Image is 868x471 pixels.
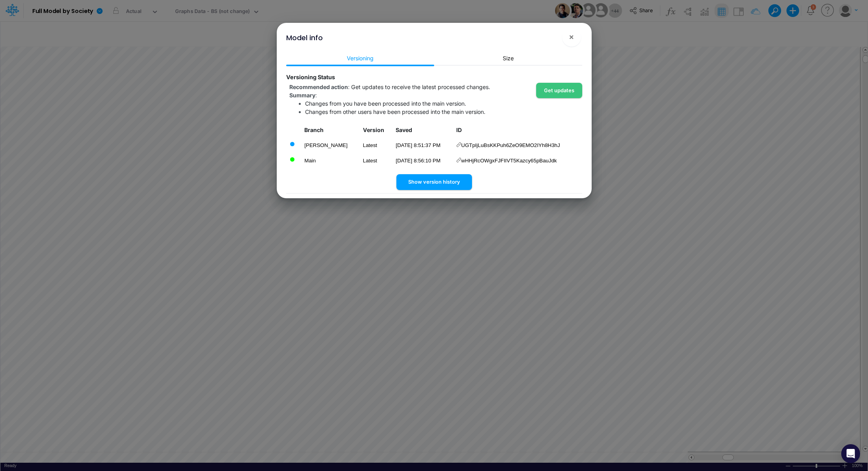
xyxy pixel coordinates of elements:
[392,153,452,168] td: Local date/time when this version was saved
[286,51,434,65] a: Versioning
[536,83,582,98] button: Get updates
[841,444,860,463] div: Open Intercom Messenger
[434,51,582,65] a: Size
[305,108,485,115] span: Changes from other users have been processed into the main version.
[461,141,560,149] span: UGTpIjLuBsKKPuh6ZeO9EMO2IYh8H3hJ
[289,84,348,90] strong: Recommended action
[301,123,359,138] th: Branch
[286,74,335,80] strong: Versioning Status
[392,138,452,153] td: Local date/time when this version was saved
[456,141,461,149] span: Copy hyperlink to this version of the model
[453,123,582,138] th: ID
[289,141,295,147] div: The changes in this model version have been processed into the latest main version
[359,123,392,138] th: Version
[289,92,315,99] strong: Summary
[301,153,359,168] td: Latest merged version
[396,174,472,190] button: Show version history
[359,153,392,168] td: Latest
[456,157,461,165] span: Copy hyperlink to this version of the model
[289,91,582,99] div: :
[286,32,323,43] div: Model info
[359,138,392,153] td: Latest
[351,84,490,90] span: Get updates to receive the latest processed changes.
[305,100,466,107] span: Changes from you have been processed into the main version.
[289,84,490,90] span: :
[562,28,581,47] button: Close
[392,123,452,138] th: Local date/time when this version was saved
[301,138,359,153] td: Model version currently loaded
[453,153,582,168] td: wHHjRcOWgxFJFIIVT5Kazcy65pBauJdk
[569,32,574,41] span: ×
[289,156,295,162] div: There are no pending changes currently being processed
